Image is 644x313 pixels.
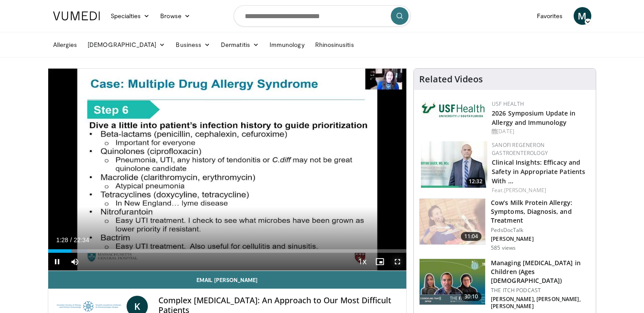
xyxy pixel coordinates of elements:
[419,198,590,251] a: 11:04 Cow’s Milk Protein Allergy: Symptoms, Diagnosis, and Treatment PedsDocTalk [PERSON_NAME] 58...
[389,253,406,270] button: Fullscreen
[48,249,407,253] div: Progress Bar
[491,227,590,234] p: PedsDocTalk
[56,236,68,243] span: 1:28
[466,178,485,185] span: 12:32
[492,128,589,135] div: [DATE]
[155,7,196,25] a: Browse
[105,7,155,25] a: Specialties
[53,12,100,20] img: VuMedi Logo
[234,5,411,27] input: Search topics, interventions
[491,244,516,251] p: 585 views
[491,236,590,243] p: [PERSON_NAME]
[492,186,589,194] div: Feat.
[48,253,66,270] button: Pause
[310,36,359,54] a: Rhinosinusitis
[504,186,546,194] a: [PERSON_NAME]
[264,36,310,54] a: Immunology
[66,253,84,270] button: Mute
[491,259,590,285] h3: Managing [MEDICAL_DATA] in Children (Ages [DEMOGRAPHIC_DATA])
[491,296,590,310] p: [PERSON_NAME], [PERSON_NAME], [PERSON_NAME]
[419,74,483,85] h4: Related Videos
[421,141,487,188] a: 12:32
[461,232,482,241] span: 11:04
[371,253,389,270] button: Enable picture-in-picture mode
[170,36,216,54] a: Business
[353,253,371,270] button: Playback Rate
[532,7,568,25] a: Favorites
[421,141,487,188] img: bf9ce42c-6823-4735-9d6f-bc9dbebbcf2c.png.150x105_q85_crop-smart_upscale.jpg
[48,271,407,289] a: Email [PERSON_NAME]
[70,236,72,243] span: /
[421,100,487,120] img: 6ba8804a-8538-4002-95e7-a8f8012d4a11.png.150x105_q85_autocrop_double_scale_upscale_version-0.2.jpg
[461,292,482,301] span: 30:10
[492,141,548,157] a: Sanofi Regeneron Gastroenterology
[48,69,407,271] video-js: Video Player
[216,36,264,54] a: Dermatitis
[48,36,83,54] a: Allergies
[574,7,591,25] a: M
[491,198,590,225] h3: Cow’s Milk Protein Allergy: Symptoms, Diagnosis, and Treatment
[491,287,590,294] p: THE ITCH PODCAST
[492,158,585,185] a: Clinical Insights: Efficacy and Safety in Appropriate Patients With …
[420,199,485,245] img: a277380e-40b7-4f15-ab00-788b20d9d5d9.150x105_q85_crop-smart_upscale.jpg
[73,236,89,243] span: 22:34
[492,100,524,108] a: USF Health
[492,109,575,127] a: 2026 Symposium Update in Allergy and Immunology
[82,36,170,54] a: [DEMOGRAPHIC_DATA]
[420,259,485,305] img: dda491a2-e90c-44a0-a652-cc848be6698a.150x105_q85_crop-smart_upscale.jpg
